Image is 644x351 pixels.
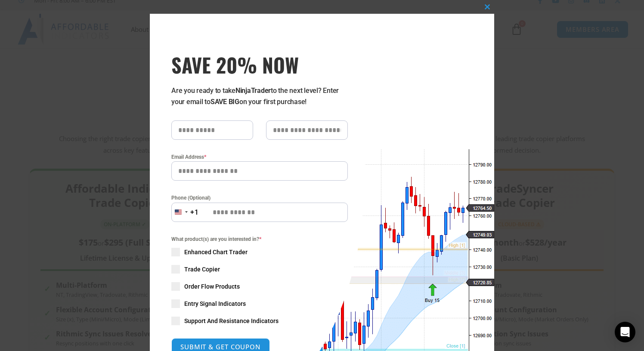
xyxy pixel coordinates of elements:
[171,317,348,325] label: Support And Resistance Indicators
[171,194,348,202] label: Phone (Optional)
[171,248,348,256] label: Enhanced Chart Trader
[190,207,199,218] div: +1
[184,248,248,256] span: Enhanced Chart Trader
[171,203,199,222] button: Selected country
[171,282,348,291] label: Order Flow Products
[615,322,635,342] div: Open Intercom Messenger
[184,317,279,325] span: Support And Resistance Indicators
[184,282,240,291] span: Order Flow Products
[171,265,348,274] label: Trade Copier
[211,98,239,106] strong: SAVE BIG
[171,52,348,77] h3: SAVE 20% NOW
[184,265,220,274] span: Trade Copier
[171,153,348,161] label: Email Address
[235,86,271,95] strong: NinjaTrader
[171,299,348,308] label: Entry Signal Indicators
[171,85,348,108] p: Are you ready to take to the next level? Enter your email to on your first purchase!
[171,235,348,243] span: What product(s) are you interested in?
[184,299,246,308] span: Entry Signal Indicators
